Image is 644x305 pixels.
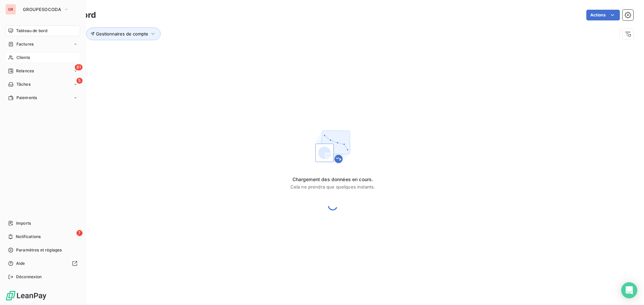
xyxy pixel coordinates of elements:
img: Logo LeanPay [5,290,47,301]
span: Chargement des données en cours. [290,176,375,183]
button: Gestionnaires de compte [86,27,161,40]
div: GR [5,4,16,15]
span: Notifications [16,234,41,240]
button: Actions [586,10,620,20]
span: 7 [76,230,83,236]
span: Tâches [16,81,31,87]
span: 81 [75,64,83,70]
a: Aide [5,258,80,269]
span: Relances [16,68,34,74]
span: Gestionnaires de compte [96,31,148,36]
span: Factures [16,41,34,47]
span: Paramètres et réglages [16,247,62,253]
span: Clients [16,55,30,61]
span: Paiements [16,95,37,101]
span: Cela ne prendra que quelques instants. [290,184,375,189]
img: First time [311,125,354,168]
span: Imports [16,220,31,226]
span: GROUPESOCODA [23,7,61,12]
div: Open Intercom Messenger [621,282,637,298]
span: Aide [16,260,25,266]
span: Tableau de bord [16,28,47,34]
span: Déconnexion [16,274,42,280]
span: 5 [76,78,83,84]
